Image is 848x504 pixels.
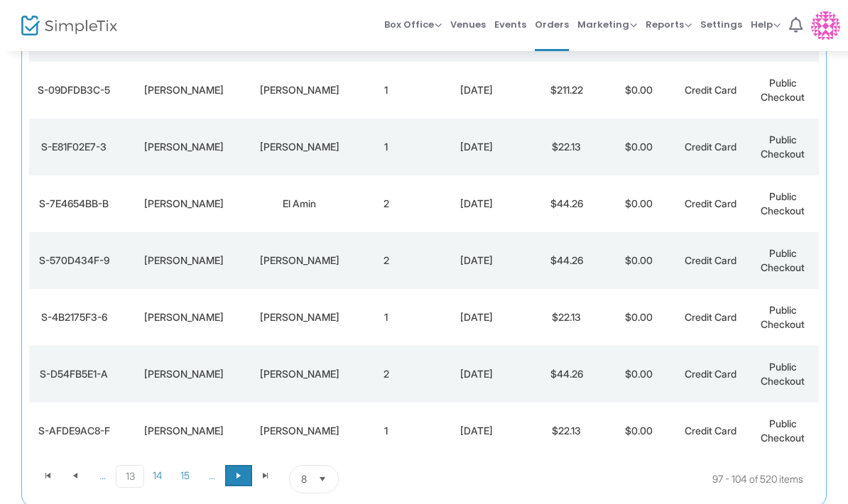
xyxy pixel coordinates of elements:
[425,140,526,154] div: 8/19/2025
[350,119,423,175] td: 1
[602,402,675,459] td: $0.00
[225,465,252,486] span: Go to the next page
[685,254,736,266] span: Credit Card
[123,367,246,381] div: Caroline
[685,424,736,437] span: Credit Card
[252,465,279,486] span: Go to the last page
[602,62,675,119] td: $0.00
[602,175,675,232] td: $0.00
[301,472,307,486] span: 8
[602,346,675,402] td: $0.00
[260,470,271,481] span: Go to the last page
[577,18,637,31] span: Marketing
[35,465,62,486] span: Go to the first page
[425,310,526,324] div: 8/19/2025
[123,197,246,211] div: Anisa
[425,367,526,381] div: 8/19/2025
[62,465,89,486] span: Go to the previous page
[253,83,347,97] div: Walker
[350,232,423,289] td: 2
[480,465,803,493] kendo-pager-info: 97 - 104 of 520 items
[685,197,736,209] span: Credit Card
[685,84,736,96] span: Credit Card
[70,470,81,481] span: Go to the previous page
[761,77,805,103] span: Public Checkout
[761,361,805,387] span: Public Checkout
[685,141,736,153] span: Credit Card
[602,119,675,175] td: $0.00
[123,140,246,154] div: Anita
[384,18,442,31] span: Box Office
[89,465,116,486] span: Page 12
[761,190,805,217] span: Public Checkout
[171,465,198,486] span: Page 15
[531,289,603,346] td: $22.13
[425,253,526,268] div: 8/19/2025
[123,310,246,324] div: Obama
[253,197,347,211] div: El Amin
[350,289,423,346] td: 1
[350,175,423,232] td: 2
[450,6,486,43] span: Venues
[761,247,805,273] span: Public Checkout
[312,466,332,493] button: Select
[253,310,347,324] div: LIGONS
[33,424,116,438] div: S-AFDE9AC8-F
[425,83,526,97] div: 8/20/2025
[43,470,54,481] span: Go to the first page
[144,465,171,486] span: Page 14
[33,310,116,324] div: S-4B2175F3-6
[531,402,603,459] td: $22.13
[685,311,736,323] span: Credit Card
[685,368,736,380] span: Credit Card
[123,424,246,438] div: Michael
[33,367,116,381] div: S-D54FB5E1-A
[531,346,603,402] td: $44.26
[123,253,246,268] div: Sarah
[425,424,526,438] div: 8/19/2025
[646,18,692,31] span: Reports
[494,6,526,43] span: Events
[602,232,675,289] td: $0.00
[761,304,805,330] span: Public Checkout
[33,83,116,97] div: S-09DFDB3C-5
[602,289,675,346] td: $0.00
[535,6,569,43] span: Orders
[751,18,781,31] span: Help
[700,6,742,43] span: Settings
[253,253,347,268] div: Esquivel
[253,367,347,381] div: Rosemond
[33,253,116,268] div: S-570D434F-9
[425,197,526,211] div: 8/19/2025
[198,465,225,486] span: Page 16
[33,140,116,154] div: S-E81F02E7-3
[33,197,116,211] div: S-7E4654BB-B
[233,470,244,481] span: Go to the next page
[761,133,805,160] span: Public Checkout
[761,417,805,444] span: Public Checkout
[531,175,603,232] td: $44.26
[531,232,603,289] td: $44.26
[531,62,603,119] td: $211.22
[253,140,347,154] div: Brooks
[531,119,603,175] td: $22.13
[123,83,246,97] div: Marlan
[253,424,347,438] div: Barker
[116,465,144,488] span: Page 13
[350,346,423,402] td: 2
[350,62,423,119] td: 1
[350,402,423,459] td: 1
